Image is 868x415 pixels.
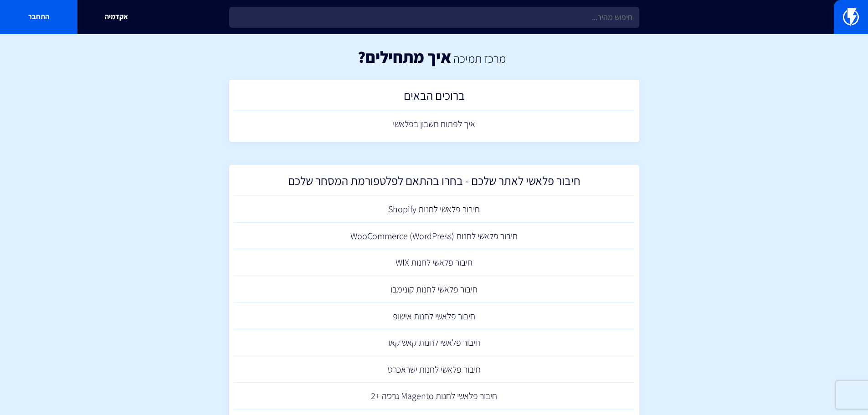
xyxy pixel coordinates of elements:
a: חיבור פלאשי לחנות ישראכרט [234,356,635,383]
a: חיבור פלאשי לאתר שלכם - בחרו בהתאם לפלטפורמת המסחר שלכם [234,169,635,196]
h1: איך מתחילים? [358,48,451,66]
a: מרכז תמיכה [453,51,506,66]
a: איך לפתוח חשבון בפלאשי [234,111,635,138]
h2: חיבור פלאשי לאתר שלכם - בחרו בהתאם לפלטפורמת המסחר שלכם [238,174,630,192]
a: ברוכים הבאים [234,84,635,111]
a: חיבור פלאשי לחנות אישופ [234,303,635,330]
a: חיבור פלאשי לחנות קאש קאו [234,329,635,356]
a: חיבור פלאשי לחנות Shopify [234,196,635,223]
a: חיבור פלאשי לחנות (WooCommerce (WordPress [234,223,635,250]
h2: ברוכים הבאים [238,89,630,107]
a: חיבור פלאשי לחנות קונימבו [234,276,635,303]
a: חיבור פלאשי לחנות Magento גרסה +2 [234,383,635,410]
a: חיבור פלאשי לחנות WIX [234,249,635,276]
input: חיפוש מהיר... [229,7,639,28]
